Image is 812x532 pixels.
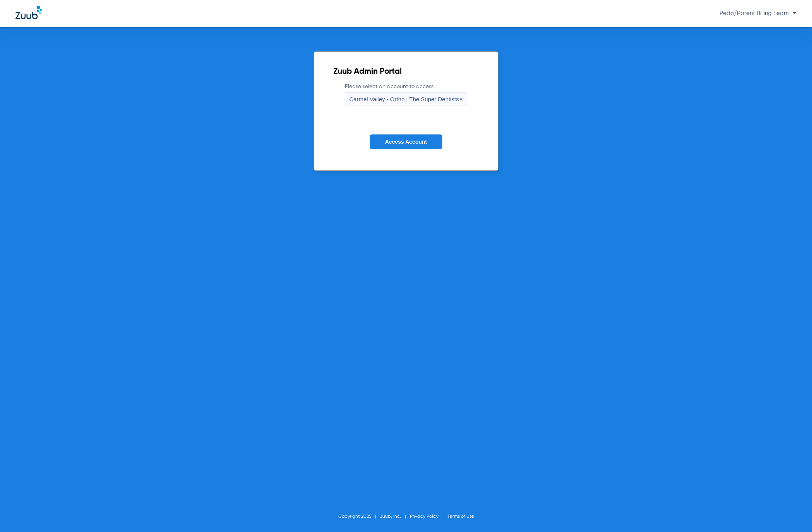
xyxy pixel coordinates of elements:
span: Pedo/Parent Billing Team [720,10,797,16]
span: Carmel Valley - Ortho | The Super Dentists [349,96,459,102]
img: Zuub Logo [15,6,42,19]
span: Access Account [385,139,427,145]
li: Zuub, Inc. [380,513,410,520]
li: Copyright 2025 [338,513,380,520]
button: Access Account [370,134,442,150]
label: Please select an account to access [345,83,467,105]
a: Terms of Use [447,514,474,519]
iframe: Chat Widget [773,495,812,532]
a: Privacy Policy [410,514,438,519]
h2: Zuub Admin Portal [333,68,478,76]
